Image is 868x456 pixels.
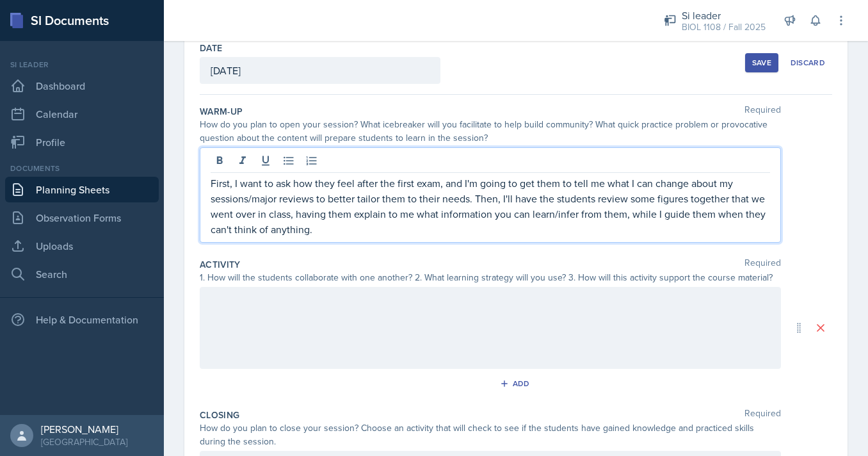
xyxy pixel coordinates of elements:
[41,436,127,448] div: [GEOGRAPHIC_DATA]
[784,53,832,72] button: Discard
[5,177,159,202] a: Planning Sheets
[200,105,243,118] label: Warm-Up
[745,53,778,72] button: Save
[200,271,781,284] div: 1. How will the students collaborate with one another? 2. What learning strategy will you use? 3....
[682,20,766,34] div: BIOL 1108 / Fall 2025
[744,409,781,421] span: Required
[5,59,159,70] div: Si leader
[200,118,781,145] div: How do you plan to open your session? What icebreaker will you facilitate to help build community...
[41,423,127,436] div: [PERSON_NAME]
[5,73,159,99] a: Dashboard
[211,175,770,237] p: First, I want to ask how they feel after the first exam, and I'm going to get them to tell me wha...
[682,8,766,23] div: Si leader
[5,307,159,332] div: Help & Documentation
[200,42,222,54] label: Date
[5,233,159,259] a: Uploads
[200,409,239,421] label: Closing
[502,379,530,389] div: Add
[744,258,781,271] span: Required
[200,258,241,271] label: Activity
[5,205,159,231] a: Observation Forms
[200,421,781,448] div: How do you plan to close your session? Choose an activity that will check to see if the students ...
[5,101,159,127] a: Calendar
[744,105,781,118] span: Required
[791,58,825,68] div: Discard
[5,129,159,155] a: Profile
[5,163,159,174] div: Documents
[752,58,771,68] div: Save
[495,374,537,393] button: Add
[5,261,159,287] a: Search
